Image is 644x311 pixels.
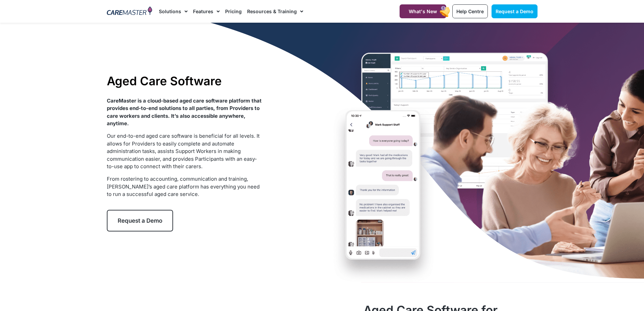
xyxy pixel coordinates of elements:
[496,8,533,14] span: Request a Demo
[456,8,484,14] span: Help Centre
[107,6,152,17] img: CareMaster Logo
[400,4,446,18] a: What's New
[107,210,173,231] a: Request a Demo
[452,4,488,18] a: Help Centre
[409,8,437,14] span: What's New
[118,217,162,224] span: Request a Demo
[107,97,262,127] strong: CareMaster is a cloud-based aged care software platform that provides end-to-end solutions to all...
[492,4,538,18] a: Request a Demo
[107,74,262,88] h1: Aged Care Software
[107,133,260,170] span: Our end-to-end aged care software is beneficial for all levels. It allows for Providers to easily...
[107,176,260,197] span: From rostering to accounting, communication and training, [PERSON_NAME]’s aged care platform has ...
